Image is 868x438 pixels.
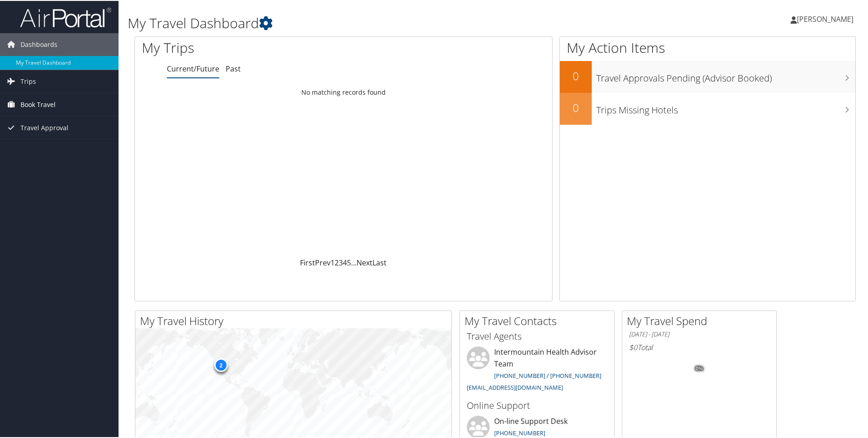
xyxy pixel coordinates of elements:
a: Past [226,63,241,73]
a: First [300,257,315,267]
span: [PERSON_NAME] [797,13,853,23]
h3: Travel Approvals Pending (Advisor Booked) [596,66,855,84]
h3: Travel Agents [467,329,607,342]
a: [PERSON_NAME] [790,5,863,32]
span: … [351,257,356,267]
h2: My Travel Spend [627,312,776,328]
span: $0 [629,341,637,351]
h1: My Travel Dashboard [128,13,618,32]
span: Trips [21,69,36,92]
a: [PHONE_NUMBER] / [PHONE_NUMBER] [494,371,601,379]
h2: My Travel Contacts [465,312,614,328]
h1: My Action Items [560,37,855,56]
h6: Total [629,341,770,351]
a: 0Travel Approvals Pending (Advisor Booked) [560,60,855,92]
a: 4 [343,257,347,267]
tspan: 0% [696,365,703,371]
a: 2 [335,257,339,267]
td: No matching records found [135,83,552,100]
a: [EMAIL_ADDRESS][DOMAIN_NAME] [467,382,563,391]
h2: 0 [560,67,592,83]
a: 1 [331,257,335,267]
a: Last [372,257,387,267]
h2: My Travel History [140,312,451,328]
span: Dashboards [21,32,57,55]
span: Travel Approval [21,116,68,138]
h3: Trips Missing Hotels [596,98,855,116]
div: 2 [214,357,227,371]
a: Next [356,257,372,267]
a: Current/Future [167,63,219,73]
h3: Online Support [467,398,607,411]
h6: [DATE] - [DATE] [629,329,770,338]
h1: My Trips [142,37,372,56]
li: Intermountain Health Advisor Team [462,346,612,394]
a: 5 [347,257,351,267]
a: [PHONE_NUMBER] [494,428,545,436]
a: 0Trips Missing Hotels [560,92,855,124]
img: airportal-logo.png [20,6,111,27]
a: Prev [315,257,331,267]
h2: 0 [560,99,592,115]
a: 3 [339,257,343,267]
span: Book Travel [21,92,56,115]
